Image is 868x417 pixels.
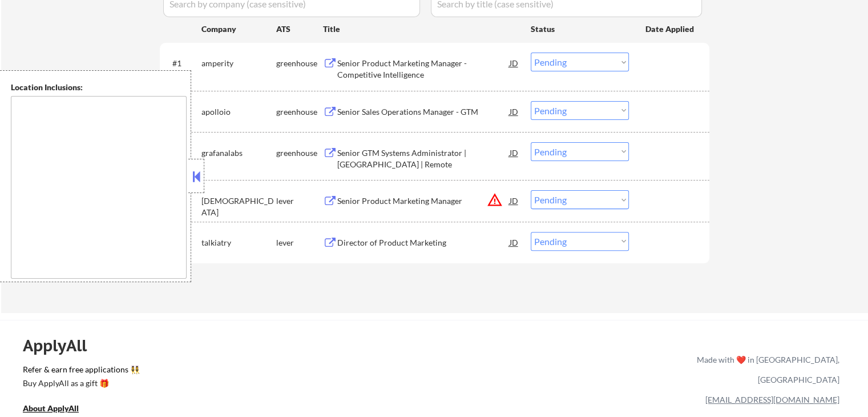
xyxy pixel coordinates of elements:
div: Buy ApplyAll as a gift 🎁 [23,379,137,387]
div: greenhouse [276,106,323,118]
div: Director of Product Marketing [337,237,510,248]
u: About ApplyAll [23,403,79,413]
div: Senior Product Marketing Manager - Competitive Intelligence [337,58,510,80]
a: About ApplyAll [23,403,95,417]
div: Senior Sales Operations Manager - GTM [337,106,510,118]
div: Senior Product Marketing Manager [337,195,510,207]
div: JD [508,53,520,73]
div: grafanalabs [201,147,276,159]
div: greenhouse [276,58,323,69]
div: Date Applied [645,23,696,35]
a: [EMAIL_ADDRESS][DOMAIN_NAME] [705,395,839,404]
button: warning_amber [487,192,503,208]
div: JD [508,101,520,122]
div: Title [323,23,520,35]
div: Company [201,23,276,35]
a: Refer & earn free applications 👯‍♀️ [23,366,458,378]
div: talkiatry [201,237,276,248]
div: Status [531,18,629,39]
a: Buy ApplyAll as a gift 🎁 [23,378,137,392]
div: [DEMOGRAPHIC_DATA] [201,195,276,218]
div: JD [508,142,520,163]
div: Senior GTM Systems Administrator | [GEOGRAPHIC_DATA] | Remote [337,147,510,170]
div: ApplyAll [23,336,100,355]
div: JD [508,232,520,252]
div: Location Inclusions: [11,82,187,93]
div: amperity [201,58,276,69]
div: Made with ❤️ in [GEOGRAPHIC_DATA], [GEOGRAPHIC_DATA] [692,350,839,390]
div: #1 [172,58,192,69]
div: lever [276,195,323,207]
div: lever [276,237,323,248]
div: greenhouse [276,147,323,159]
div: JD [508,190,520,211]
div: apolloio [201,106,276,118]
div: ATS [276,23,323,35]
